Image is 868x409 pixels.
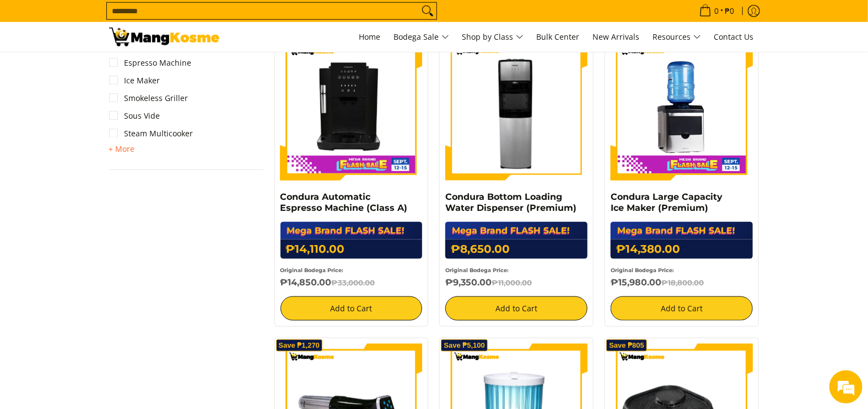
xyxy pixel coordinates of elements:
[713,7,721,15] span: 0
[109,72,160,89] a: Ice Maker
[161,322,200,337] em: Submit
[389,22,455,52] a: Bodega Sale
[6,283,210,322] textarea: Type your message and click 'Submit'
[611,240,753,259] h6: ₱14,380.00
[714,31,754,42] span: Contact Us
[611,277,753,288] h6: ₱15,980.00
[537,31,580,42] span: Bulk Center
[611,267,674,273] small: Original Bodega Price:
[354,22,386,52] a: Home
[587,22,645,52] a: New Arrivals
[611,192,723,213] a: Condura Large Capacity Ice Maker (Premium)
[609,342,644,349] span: Save ₱805
[445,192,576,213] a: Condura Bottom Loading Water Dispenser (Premium)
[359,31,381,42] span: Home
[394,30,449,44] span: Bodega Sale
[611,38,753,180] img: Condura Large Capacity Ice Maker (Premium)
[531,22,585,52] a: Bulk Center
[109,125,193,142] a: Steam Multicooker
[648,22,707,52] a: Resources
[709,22,759,52] a: Contact Us
[57,62,185,76] div: Leave a message
[281,267,344,273] small: Original Bodega Price:
[724,7,736,15] span: ₱0
[230,22,759,52] nav: Main Menu
[109,28,219,46] img: MANG KOSME MEGA BRAND FLASH SALE: September 12-15, 2025 l Mang Kosme
[109,107,160,125] a: Sous Vide
[593,31,640,42] span: New Arrivals
[109,145,135,153] span: + More
[281,192,408,213] a: Condura Automatic Espresso Machine (Class A)
[109,142,135,156] summary: Open
[445,240,587,259] h6: ₱8,650.00
[332,278,375,287] del: ₱33,000.00
[279,342,320,349] span: Save ₱1,270
[696,5,738,17] span: •
[109,54,192,72] a: Espresso Machine
[444,342,485,349] span: Save ₱5,100
[611,296,753,321] button: Add to Cart
[109,89,188,107] a: Smokeless Griller
[445,277,587,288] h6: ₱9,350.00
[281,277,423,288] h6: ₱14,850.00
[281,38,423,180] img: Condura Automatic Espresso Machine (Class A)
[492,278,532,287] del: ₱11,000.00
[181,6,207,32] div: Minimize live chat window
[281,296,423,321] button: Add to Cart
[661,278,704,287] del: ₱18,800.00
[445,38,587,180] img: Condura Bottom Loading Water Dispenser (Premium) - 0
[653,30,701,44] span: Resources
[462,30,524,44] span: Shop by Class
[281,240,423,259] h6: ₱14,110.00
[445,267,509,273] small: Original Bodega Price:
[457,22,529,52] a: Shop by Class
[419,3,436,19] button: Search
[23,130,192,241] span: We are offline. Please leave us a message.
[445,296,587,321] button: Add to Cart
